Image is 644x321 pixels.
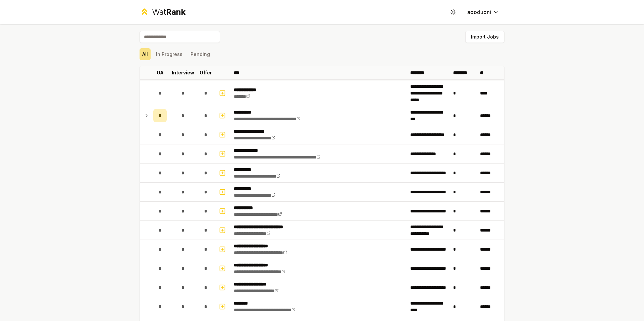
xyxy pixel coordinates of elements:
p: OA [157,69,164,76]
span: Rank [166,7,185,17]
button: Import Jobs [465,31,504,43]
button: aooduoni [462,6,504,18]
p: Interview [172,69,194,76]
button: In Progress [153,48,185,60]
div: Wat [152,7,185,17]
a: WatRank [140,7,185,17]
button: All [140,48,151,60]
span: aooduoni [467,8,491,16]
p: Offer [200,69,212,76]
button: Pending [188,48,213,60]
